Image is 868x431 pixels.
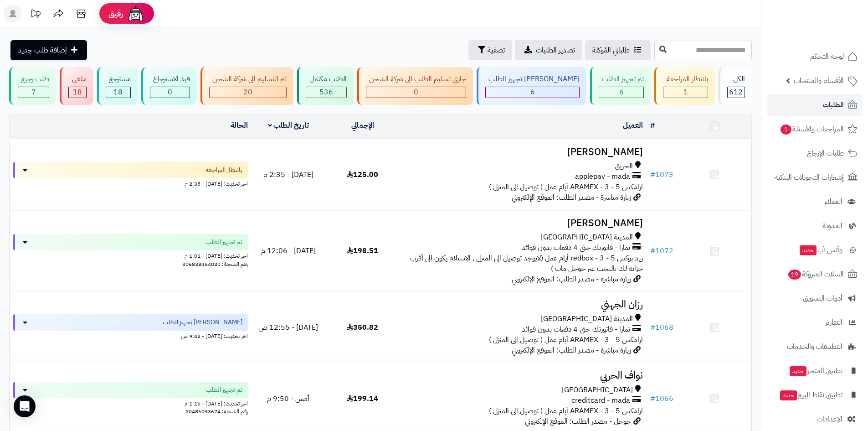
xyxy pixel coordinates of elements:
[73,87,82,98] span: 18
[403,370,643,381] h3: نواف الحربي
[243,87,252,98] span: 20
[767,46,863,68] a: لوحة التحكم
[619,87,624,98] span: 6
[475,67,588,105] a: [PERSON_NAME] تجهيز الطلب 6
[767,312,863,333] a: التقارير
[515,40,582,60] a: تصدير الطلبات
[822,219,842,232] span: المدونة
[810,50,844,63] span: لوحة التحكم
[623,120,643,131] a: العميل
[585,40,651,60] a: طلباتي المُوكلة
[767,215,863,237] a: المدونة
[599,74,644,84] div: تم تجهيز الطلب
[268,120,309,131] a: تاريخ الطلب
[787,340,842,353] span: التطبيقات والخدمات
[767,191,863,213] a: العملاء
[512,274,631,285] span: زيارة مباشرة - مصدر الطلب: الموقع الإلكتروني
[767,142,863,164] a: طلبات الإرجاع
[789,364,842,377] span: تطبيق المتجر
[410,253,643,274] span: ريد بوكس redbox - 3 - 5 أيام عمل (لايوجد توصيل الى المنزل , الاستلام يكون الى أقرب خزانة لك بالبح...
[13,250,248,260] div: اخر تحديث: [DATE] - 1:01 م
[790,366,806,376] span: جديد
[522,324,630,335] span: تمارا - فاتورتك حتى 4 دفعات بدون فوائد
[13,178,248,188] div: اخر تحديث: [DATE] - 2:35 م
[650,169,673,180] a: #1073
[139,67,199,105] a: قيد الاسترجاع 0
[512,192,631,203] span: زيارة مباشرة - مصدر الطلب: الموقع الإلكتروني
[530,87,535,98] span: 6
[727,74,745,84] div: الكل
[807,147,844,160] span: طلبات الإرجاع
[825,195,842,208] span: العملاء
[787,268,844,280] span: السلات المتروكة
[13,398,248,408] div: اخر تحديث: [DATE] - 1:16 م
[69,87,86,98] div: 18
[575,171,630,182] span: applepay - mada
[210,87,286,98] div: 20
[10,40,87,60] a: إضافة طلب جديد
[767,360,863,382] a: تطبيق المتجرجديد
[767,118,863,140] a: المراجعات والأسئلة1
[199,67,295,105] a: تم التسليم الى شركة الشحن 20
[650,393,655,404] span: #
[295,67,355,105] a: الطلب مكتمل 536
[205,166,242,175] span: بانتظار المراجعة
[650,322,673,333] a: #1068
[485,74,580,84] div: [PERSON_NAME] تجهيز الطلب
[767,287,863,309] a: أدوات التسويق
[13,331,248,340] div: اخر تحديث: [DATE] - 9:42 ص
[599,87,643,98] div: 6
[650,322,655,333] span: #
[347,245,378,256] span: 198.51
[18,74,49,84] div: طلب رجيع
[489,405,643,416] span: ارامكس ARAMEX - 3 - 5 أيام عمل ( توصيل الى المنزل )
[18,45,67,56] span: إضافة طلب جديد
[258,322,318,333] span: [DATE] - 12:55 ص
[205,385,242,395] span: تم تجهيز الطلب
[403,299,643,310] h3: رزان الجهني
[806,21,859,41] img: logo-2.png
[261,245,316,256] span: [DATE] - 12:06 م
[24,5,47,25] a: تحديثات المنصة
[489,182,643,192] span: ارامكس ARAMEX - 3 - 5 أيام عمل ( توصيل الى المنزل )
[489,334,643,345] span: ارامكس ARAMEX - 3 - 5 أيام عمل ( توصيل الى المنزل )
[615,161,633,171] span: الحريق
[366,87,466,98] div: 0
[536,45,575,56] span: تصدير الطلبات
[650,120,655,131] a: #
[58,67,95,105] a: ملغي 18
[541,314,633,324] span: المدينة [GEOGRAPHIC_DATA]
[267,393,309,404] span: أمس - 9:50 م
[95,67,139,105] a: مسترجع 18
[68,74,86,84] div: ملغي
[231,120,248,131] a: الحالة
[366,74,466,84] div: جاري تسليم الطلب الى شركة الشحن
[512,345,631,356] span: زيارة مباشرة - مصدر الطلب: الموقع الإلكتروني
[650,245,673,256] a: #1072
[414,87,418,98] span: 0
[588,67,652,105] a: تم تجهيز الطلب 6
[106,74,131,84] div: مسترجع
[403,147,643,157] h3: [PERSON_NAME]
[562,385,633,395] span: [GEOGRAPHIC_DATA]
[209,74,287,84] div: تم التسليم الى شركة الشحن
[825,316,842,329] span: التقارير
[650,169,655,180] span: #
[683,87,688,98] span: 1
[185,407,248,415] span: رقم الشحنة: 50486093674
[347,393,378,404] span: 199.14
[263,169,313,180] span: [DATE] - 2:35 م
[794,74,844,87] span: الأقسام والمنتجات
[306,74,346,84] div: الطلب مكتمل
[663,87,707,98] div: 1
[767,336,863,358] a: التطبيقات والخدمات
[650,393,673,404] a: #1066
[729,87,743,98] span: 612
[541,232,633,243] span: المدينة [GEOGRAPHIC_DATA]
[803,292,842,305] span: أدوات التسويق
[150,87,190,98] div: 0
[799,244,842,256] span: وآتس آب
[780,390,797,400] span: جديد
[488,45,505,56] span: تصفية
[767,408,863,430] a: الإعدادات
